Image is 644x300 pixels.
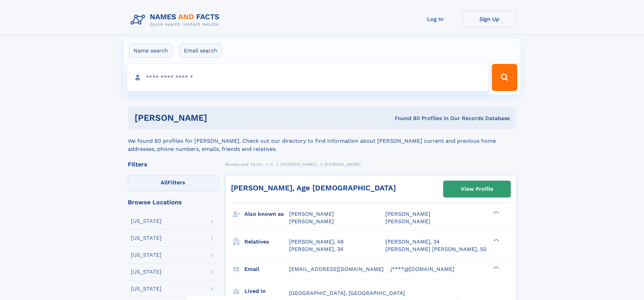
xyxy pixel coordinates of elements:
[385,218,430,225] span: [PERSON_NAME]
[289,266,384,272] span: [EMAIL_ADDRESS][DOMAIN_NAME]
[131,269,162,275] div: [US_STATE]
[289,218,334,225] span: [PERSON_NAME]
[127,64,489,91] input: search input
[385,211,430,217] span: [PERSON_NAME]
[281,160,317,168] a: [PERSON_NAME]
[270,162,273,167] span: H
[385,238,440,246] a: [PERSON_NAME], 34
[492,210,500,215] div: ❯
[444,181,510,197] a: View Profile
[128,175,218,191] label: Filters
[385,246,486,253] a: [PERSON_NAME] [PERSON_NAME], 50
[135,114,301,122] h1: [PERSON_NAME]
[289,238,344,246] a: [PERSON_NAME], 48
[128,129,517,153] div: We found 80 profiles for [PERSON_NAME]. Check out our directory to find information about [PERSON...
[131,218,162,224] div: [US_STATE]
[289,211,334,217] span: [PERSON_NAME]
[270,160,273,168] a: H
[281,162,317,167] span: [PERSON_NAME]
[244,236,289,248] h3: Relatives
[244,263,289,275] h3: Email
[289,290,405,296] span: [GEOGRAPHIC_DATA], [GEOGRAPHIC_DATA]
[231,184,396,192] a: [PERSON_NAME], Age [DEMOGRAPHIC_DATA]
[128,199,218,205] div: Browse Locations
[301,115,510,122] div: Found 80 Profiles In Our Records Database
[492,64,517,91] button: Search Button
[129,44,172,58] label: Name search
[131,286,162,292] div: [US_STATE]
[131,252,162,258] div: [US_STATE]
[462,11,517,27] a: Sign Up
[131,235,162,241] div: [US_STATE]
[180,44,222,58] label: Email search
[408,11,462,27] a: Log In
[225,160,262,168] a: Names and Facts
[128,11,225,29] img: Logo Names and Facts
[161,179,168,186] span: All
[461,181,493,197] div: View Profile
[128,161,218,167] div: Filters
[289,246,343,253] a: [PERSON_NAME], 34
[244,285,289,297] h3: Lived in
[325,162,361,167] span: [PERSON_NAME]
[244,208,289,220] h3: Also known as
[492,265,500,270] div: ❯
[492,238,500,242] div: ❯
